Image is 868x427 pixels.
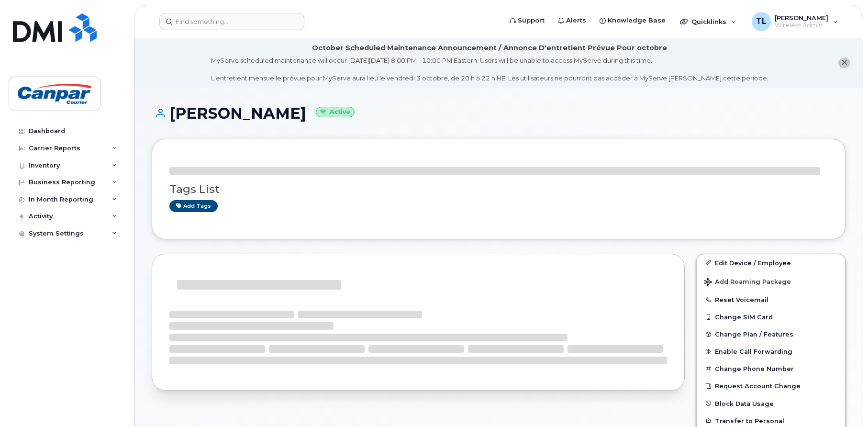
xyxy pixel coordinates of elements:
a: Edit Device / Employee [697,254,845,271]
button: Reset Voicemail [697,291,845,308]
button: Request Account Change [697,377,845,394]
span: Add Roaming Package [704,278,791,287]
button: Change Plan / Features [697,326,845,343]
span: Change Plan / Features [715,331,793,338]
button: Change SIM Card [697,308,845,326]
button: close notification [838,58,850,68]
button: Block Data Usage [697,395,845,412]
h3: Tags List [169,183,828,195]
a: Add tags [169,200,218,212]
div: October Scheduled Maintenance Announcement / Annonce D'entretient Prévue Pour octobre [312,43,667,53]
button: Add Roaming Package [697,271,845,291]
h1: [PERSON_NAME] [152,105,846,122]
button: Enable Call Forwarding [697,343,845,360]
small: Active [316,107,355,118]
span: Enable Call Forwarding [715,348,792,355]
button: Change Phone Number [697,360,845,377]
div: MyServe scheduled maintenance will occur [DATE][DATE] 8:00 PM - 10:00 PM Eastern. Users will be u... [211,56,768,83]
